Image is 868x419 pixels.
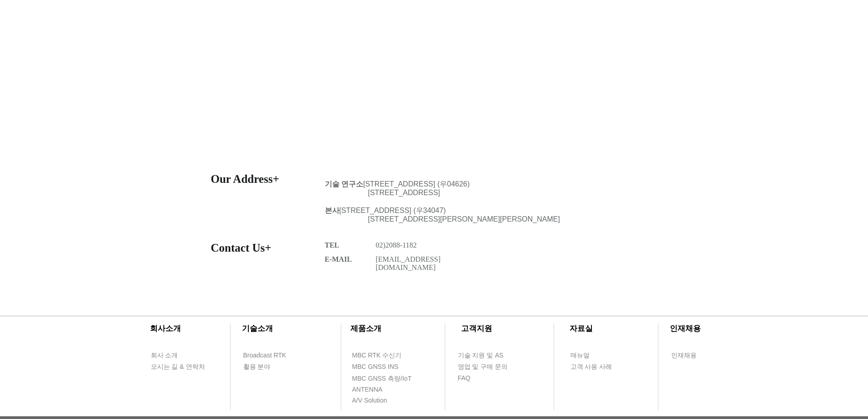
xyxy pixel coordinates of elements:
[150,361,212,372] a: 오시는 길 & 연락처
[352,373,431,384] a: MBC GNSS 측량/IoT
[352,351,402,360] span: MBC RTK 수신기
[352,362,399,372] span: MBC GNSS INS
[243,361,295,372] a: 활용 분야
[376,241,417,249] span: 02)2088-1182
[352,396,387,405] span: A/V Solution
[570,361,622,372] a: 고객 사용 사례
[150,350,203,361] a: 회사 소개
[671,350,714,361] a: 인재채용
[670,324,701,333] span: ​인재채용
[242,324,273,333] span: ​기술소개
[457,361,510,372] a: 영업 및 구매 문의
[243,351,287,360] span: Broadcast RTK
[350,324,381,333] span: ​제품소개
[325,241,339,249] span: TEL
[352,350,420,361] a: MBC RTK 수신기
[570,350,622,361] a: 매뉴얼
[211,242,272,254] span: Contact Us+
[151,362,205,372] span: 오시는 길 & 연락처
[461,324,492,333] span: ​고객지원
[570,362,612,372] span: 고객 사용 사례
[368,189,440,197] span: [STREET_ADDRESS]
[368,215,560,223] span: [STREET_ADDRESS][PERSON_NAME][PERSON_NAME]
[243,362,271,372] span: 활용 분야
[325,180,470,188] span: [STREET_ADDRESS] (우04626)
[458,351,503,360] span: 기술 지원 및 AS
[325,207,446,214] span: [STREET_ADDRESS] (우34047)
[325,255,352,263] span: E-MAIL
[352,384,404,395] a: ANTENNA
[457,372,510,384] a: FAQ
[352,395,404,406] a: A/V Solution
[763,380,868,419] iframe: Wix Chat
[151,351,178,360] span: 회사 소개
[352,361,409,372] a: MBC GNSS INS
[352,385,383,394] span: ANTENNA
[150,324,181,333] span: ​회사소개
[325,207,339,214] span: 본사
[352,374,412,383] span: MBC GNSS 측량/IoT
[376,255,441,271] a: [EMAIL_ADDRESS][DOMAIN_NAME]
[243,350,295,361] a: Broadcast RTK
[570,351,590,360] span: 매뉴얼
[325,180,363,188] span: 기술 연구소
[457,350,526,361] a: 기술 지원 및 AS
[671,351,697,360] span: 인재채용
[570,324,593,333] span: ​자료실
[458,362,508,372] span: 영업 및 구매 문의
[458,374,471,383] span: FAQ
